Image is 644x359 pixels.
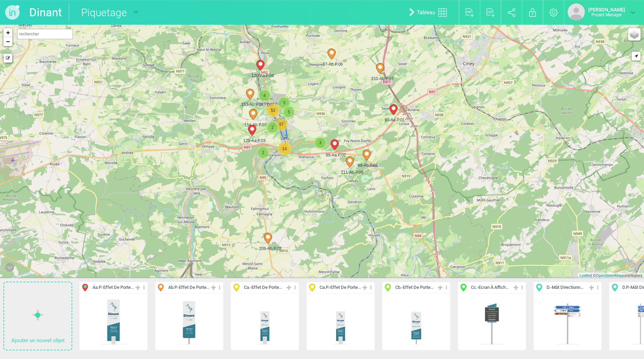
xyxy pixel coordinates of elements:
img: 222116785267.png [477,296,506,347]
p: Project Manager [588,12,625,17]
span: Aa.P. - Effet De Porte... [93,284,134,291]
div: | © contributors [578,273,644,279]
span: 154-Ab.P.03 - OK [244,122,262,128]
img: export_pdf.svg [465,8,474,17]
img: default_avatar.png [568,3,585,21]
span: 153-Ab.P.04 - pas OK [241,101,259,108]
span: D. - Mât Directionn... [547,284,583,291]
a: Zoom out [3,37,12,46]
span: Cc. - Ecran À Affich... [471,284,509,291]
span: 97 [276,119,287,130]
a: Tableau [404,1,455,23]
a: OpenStreetMap [596,273,623,278]
span: 125-Aa.P.03 [243,138,261,144]
span: 90-Aa.P.01 [385,117,402,123]
span: Ca.P. - Effet De Porte... [320,284,361,291]
img: settings.svg [549,8,558,17]
a: Ajouter un nouvel objet [4,282,72,350]
span: Ca. - Effet De Porte... [244,284,282,291]
img: tableau.svg [438,8,447,17]
a: [PERSON_NAME]Project Manager [568,3,635,21]
a: Zoom in [3,28,12,37]
span: 4 [259,90,270,101]
span: 14 [279,144,290,154]
img: export_csv.svg [486,8,495,17]
a: Dinant [29,3,62,21]
img: 133944571299.png [402,296,430,347]
img: 133338319659.png [175,296,203,347]
span: 120-Aa.P.04 [251,73,269,79]
span: 210-Ab.P.07 [371,76,389,82]
p: Ajouter un nouvel objet [4,335,72,346]
span: 88-Ab.P.01 [358,162,376,168]
a: Layers [628,28,641,41]
strong: [PERSON_NAME] [588,7,625,12]
img: locked.svg [529,8,536,17]
span: 52 [268,105,278,116]
span: 211-Ab.P.09 [341,169,359,175]
span: 87-Ab.P.06 [323,61,341,67]
span: 3 [279,98,289,108]
span: 2 [267,122,278,133]
span: 2 [258,148,268,158]
img: 133319083549.png [99,296,128,347]
span: 5 [284,107,294,117]
span: Ab.P. - Effet De Porte... [168,284,210,291]
input: rechercher [17,29,73,39]
img: 222117381354.png [552,296,583,347]
img: share.svg [508,8,516,17]
span: 209-Ab.P.08 [259,246,277,252]
a: Leaflet [580,273,591,278]
span: Cb. - Effet De Porte... [395,284,433,291]
span: 89-Aa.P.02 [326,152,344,158]
span: 3 [315,138,325,148]
img: 133933447874.png [250,296,279,347]
img: 133933447874.png [326,296,355,347]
